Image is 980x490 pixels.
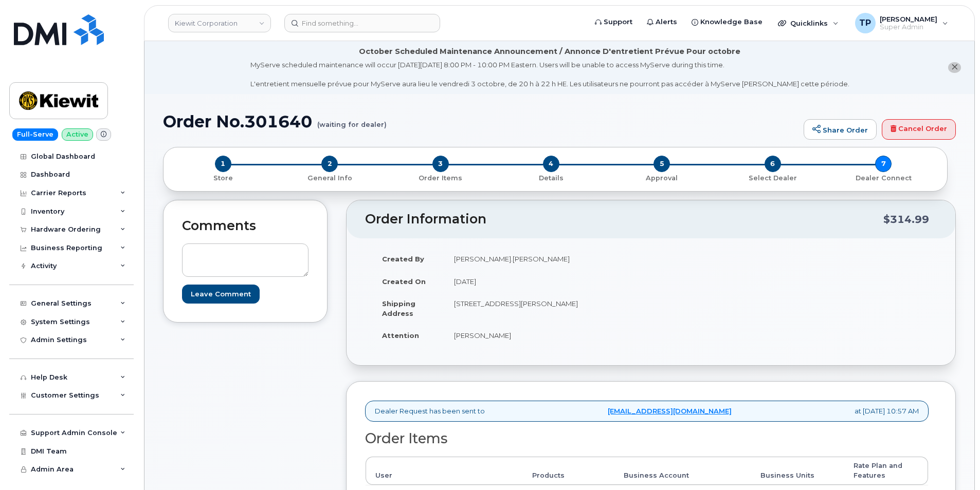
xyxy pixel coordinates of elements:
[382,255,424,263] strong: Created By
[608,406,732,416] a: [EMAIL_ADDRESS][DOMAIN_NAME]
[882,119,956,140] a: Cancel Order
[274,172,385,183] a: 2 General Info
[365,401,929,422] div: Dealer Request has been sent to at [DATE] 10:57 AM
[445,324,643,347] td: [PERSON_NAME]
[172,172,274,183] a: 1 Store
[366,457,523,485] th: User
[359,46,740,57] div: October Scheduled Maintenance Announcement / Annonce D'entretient Prévue Pour octobre
[182,285,260,304] input: Leave Comment
[445,292,643,324] td: [STREET_ADDRESS][PERSON_NAME]
[765,156,781,172] span: 6
[496,172,606,183] a: 4 Details
[215,156,231,172] span: 1
[176,174,270,183] p: Store
[500,174,602,183] p: Details
[382,277,426,286] strong: Created On
[365,431,929,446] h2: Order Items
[365,212,883,227] h2: Order Information
[804,119,877,140] a: Share Order
[445,248,643,270] td: [PERSON_NAME].[PERSON_NAME]
[721,174,824,183] p: Select Dealer
[317,112,387,128] small: (waiting for dealer)
[607,172,717,183] a: 5 Approval
[250,60,849,89] div: MyServe scheduled maintenance will occur [DATE][DATE] 8:00 PM - 10:00 PM Eastern. Users will be u...
[935,445,972,482] iframe: Messenger Launcher
[717,172,828,183] a: 6 Select Dealer
[445,270,643,293] td: [DATE]
[432,156,449,172] span: 3
[614,457,751,485] th: Business Account
[523,457,614,485] th: Products
[278,174,380,183] p: General Info
[948,62,961,73] button: close notification
[751,457,844,485] th: Business Units
[385,172,496,183] a: 3 Order Items
[382,299,415,317] strong: Shipping Address
[182,219,308,233] h2: Comments
[389,174,492,183] p: Order Items
[321,156,338,172] span: 2
[844,457,928,485] th: Rate Plan and Features
[163,112,798,130] h1: Order No.301640
[883,210,929,229] div: $314.99
[611,174,713,183] p: Approval
[382,331,419,340] strong: Attention
[654,156,670,172] span: 5
[543,156,559,172] span: 4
